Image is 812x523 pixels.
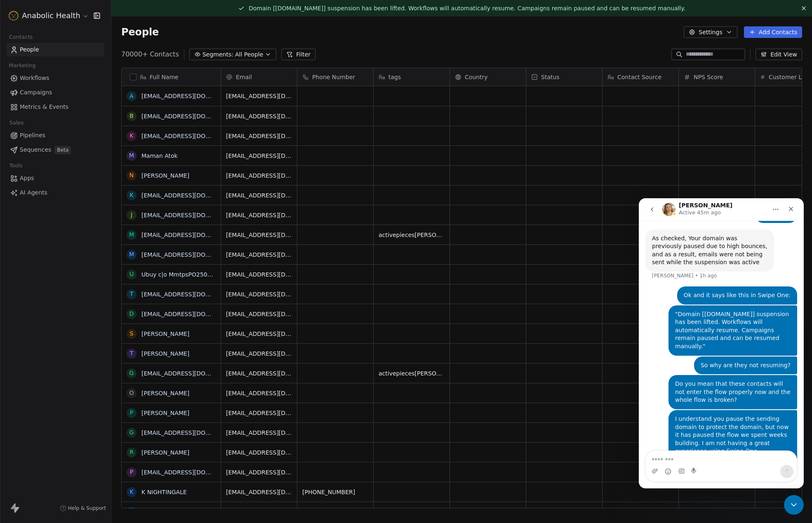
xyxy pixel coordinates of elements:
[226,290,292,298] span: [EMAIL_ADDRESS][DOMAIN_NAME]
[226,508,292,516] span: [EMAIL_ADDRESS][DOMAIN_NAME]
[129,428,134,437] div: g
[129,369,134,378] div: g
[141,410,189,416] a: [PERSON_NAME]
[141,449,189,456] a: [PERSON_NAME]
[141,172,189,179] a: [PERSON_NAME]
[20,74,49,82] span: Workflows
[129,151,134,160] div: M
[617,73,661,81] span: Contact Source
[141,469,242,476] a: [EMAIL_ADDRESS][DOMAIN_NAME]
[141,390,189,396] a: [PERSON_NAME]
[7,71,104,85] a: Workflows
[129,448,134,457] div: R
[235,50,263,59] span: All People
[226,132,292,140] span: [EMAIL_ADDRESS][DOMAIN_NAME]
[20,103,68,111] span: Metrics & Events
[302,488,368,496] span: [PHONE_NUMBER]
[226,171,292,180] span: [EMAIL_ADDRESS][DOMAIN_NAME]
[694,73,723,81] span: NPS Score
[6,159,26,172] span: Tools
[6,117,27,129] span: Sales
[7,43,104,56] a: People
[141,212,242,218] a: [EMAIL_ADDRESS][DOMAIN_NAME]
[20,174,34,183] span: Apps
[684,26,737,38] button: Settings
[131,211,132,219] div: j
[603,68,678,86] div: Contact Source
[129,171,134,180] div: N
[9,11,19,21] img: Anabolic-Health-Icon-192.png
[226,231,292,239] span: [EMAIL_ADDRESS][DOMAIN_NAME]
[20,45,39,54] span: People
[541,73,560,81] span: Status
[20,145,51,154] span: Sequences
[60,505,106,511] a: Help & Support
[20,131,45,140] span: Pipelines
[756,49,802,60] button: Edit View
[236,73,252,81] span: Email
[141,192,242,199] a: [EMAIL_ADDRESS][DOMAIN_NAME]
[141,232,242,238] a: [EMAIL_ADDRESS][DOMAIN_NAME]
[141,133,242,139] a: [EMAIL_ADDRESS][DOMAIN_NAME]
[141,489,187,495] a: K NIGHTINGALE
[10,9,88,23] button: Anabolic Health
[129,310,134,318] div: d
[122,86,221,509] div: grid
[221,68,297,86] div: Email
[5,59,39,72] span: Marketing
[249,5,685,12] span: Domain [[DOMAIN_NAME]] suspension has been lifted. Workflows will automatically resume. Campaigns...
[129,131,133,140] div: k
[141,331,189,337] a: [PERSON_NAME]
[130,468,133,476] div: p
[141,251,242,258] a: [EMAIL_ADDRESS][DOMAIN_NAME]
[202,50,233,59] span: Segments:
[141,370,242,377] a: [EMAIL_ADDRESS][DOMAIN_NAME]
[281,49,315,60] button: Filter
[226,468,292,476] span: [EMAIL_ADDRESS][DOMAIN_NAME]
[141,311,242,317] a: [EMAIL_ADDRESS][DOMAIN_NAME]
[141,152,178,159] a: Maman Atok
[7,129,104,142] a: Pipelines
[130,329,134,338] div: S
[7,100,104,114] a: Metrics & Events
[20,188,47,197] span: AI Agents
[226,92,292,100] span: [EMAIL_ADDRESS][DOMAIN_NAME]
[129,191,133,199] div: k
[465,73,488,81] span: Country
[141,271,240,278] a: Ubuy c|o MmtpsPO250092199227
[68,505,106,511] span: Help & Support
[129,270,134,279] div: U
[141,291,242,298] a: [EMAIL_ADDRESS][DOMAIN_NAME]
[22,10,80,21] span: Anabolic Health
[226,369,292,378] span: [EMAIL_ADDRESS][DOMAIN_NAME]
[129,507,134,516] div: n
[7,171,104,185] a: Apps
[450,68,526,86] div: Country
[121,49,179,59] span: 70000+ Contacts
[226,330,292,338] span: [EMAIL_ADDRESS][DOMAIN_NAME]
[784,495,804,515] iframe: Intercom live chat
